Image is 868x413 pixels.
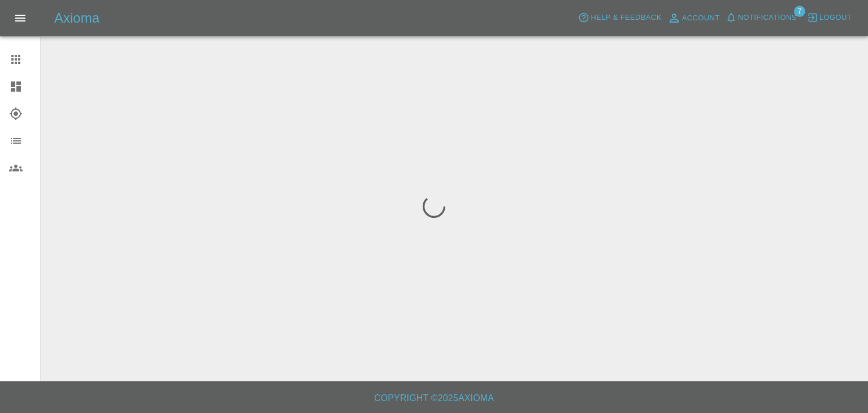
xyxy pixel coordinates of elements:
span: Logout [819,11,852,24]
span: 7 [794,6,805,17]
a: Account [665,9,723,27]
span: Help & Feedback [591,11,661,24]
h5: Axioma [54,9,99,27]
span: Notifications [738,11,797,24]
button: Notifications [723,9,800,27]
span: Account [682,12,720,25]
button: Open drawer [7,5,34,32]
button: Help & Feedback [575,9,664,27]
h6: Copyright © 2025 Axioma [9,390,859,406]
button: Logout [804,9,854,27]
